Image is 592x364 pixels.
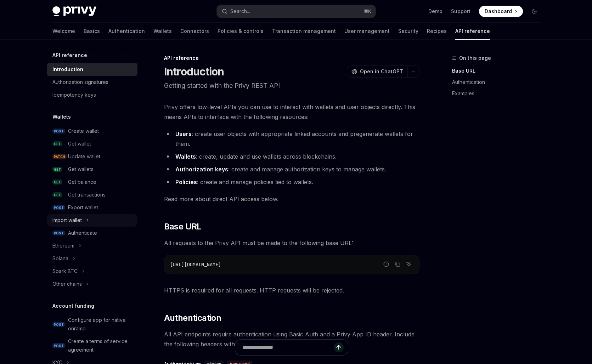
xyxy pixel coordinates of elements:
[452,88,546,99] a: Examples
[347,66,407,78] button: Open in ChatGPT
[47,239,137,252] button: Toggle Ethereum section
[52,192,62,198] span: GET
[68,203,98,212] div: Export wallet
[52,241,74,250] div: Ethereum
[272,23,336,40] a: Transaction management
[529,6,540,17] button: Toggle dark mode
[47,163,137,176] a: GETGet wallets
[68,178,96,186] div: Get balance
[334,342,344,352] button: Send message
[452,76,546,88] a: Authentication
[47,188,137,201] a: GETGet transactions
[52,254,68,263] div: Solana
[242,340,334,355] input: Ask a question...
[164,152,419,161] li: : create, update and use wallets across blockchains.
[164,65,224,78] h1: Introduction
[175,178,197,186] strong: Policies
[52,65,83,74] div: Introduction
[68,140,91,148] div: Get wallet
[230,7,250,16] div: Search...
[52,280,82,288] div: Other chains
[68,165,94,174] div: Get wallets
[175,130,192,137] strong: Users
[52,180,62,185] span: GET
[52,167,62,172] span: GET
[164,194,419,204] span: Read more about direct API access below.
[52,6,96,16] img: dark logo
[153,23,172,40] a: Wallets
[164,238,419,248] span: All requests to the Privy API must be made to the following base URL:
[47,314,137,335] a: POSTConfigure app for native onramp
[52,113,71,121] h5: Wallets
[459,54,491,62] span: On this page
[344,23,390,40] a: User management
[164,55,419,62] div: API reference
[52,267,78,275] div: Spark BTC
[170,261,221,268] span: [URL][DOMAIN_NAME]
[47,137,137,150] a: GETGet wallet
[68,152,100,161] div: Update wallet
[180,23,209,40] a: Connectors
[164,81,419,91] p: Getting started with the Privy REST API
[451,8,470,15] a: Support
[47,76,137,89] a: Authorization signatures
[68,337,133,354] div: Create a terms of service agreement
[47,227,137,239] a: POSTAuthenticate
[164,312,221,324] span: Authentication
[164,221,202,232] span: Base URL
[364,8,371,14] span: ⌘ K
[398,23,418,40] a: Security
[52,231,65,236] span: POST
[52,141,62,147] span: GET
[68,190,106,199] div: Get transactions
[52,205,65,210] span: POST
[52,302,94,310] h5: Account funding
[455,23,490,40] a: API reference
[47,125,137,137] a: POSTCreate wallet
[479,6,523,17] a: Dashboard
[164,285,419,295] span: HTTPS is required for all requests. HTTP requests will be rejected.
[428,8,442,15] a: Demo
[52,154,67,159] span: PATCH
[84,23,100,40] a: Basics
[164,329,419,349] span: All API endpoints require authentication using Basic Auth and a Privy App ID header. Include the ...
[68,127,99,135] div: Create wallet
[175,166,228,173] strong: Authorization keys
[47,201,137,214] a: POSTExport wallet
[47,278,137,290] button: Toggle Other chains section
[52,343,65,348] span: POST
[52,91,96,99] div: Idempotency keys
[217,5,376,18] button: Open search
[382,260,391,269] button: Report incorrect code
[68,229,97,237] div: Authenticate
[47,252,137,265] button: Toggle Solana section
[47,335,137,356] a: POSTCreate a terms of service agreement
[485,8,512,15] span: Dashboard
[52,129,65,134] span: POST
[164,102,419,122] span: Privy offers low-level APIs you can use to interact with wallets and user objects directly. This ...
[47,214,137,227] button: Toggle Import wallet section
[164,164,419,174] li: : create and manage authorization keys to manage wallets.
[218,23,264,40] a: Policies & controls
[47,176,137,188] a: GETGet balance
[360,68,403,75] span: Open in ChatGPT
[47,265,137,278] button: Toggle Spark BTC section
[68,316,133,333] div: Configure app for native onramp
[52,23,75,40] a: Welcome
[52,216,82,224] div: Import wallet
[47,63,137,76] a: Introduction
[47,89,137,101] a: Idempotency keys
[452,65,546,76] a: Base URL
[164,177,419,187] li: : create and manage policies tied to wallets.
[393,260,402,269] button: Copy the contents from the code block
[108,23,145,40] a: Authentication
[164,129,419,149] li: : create user objects with appropriate linked accounts and pregenerate wallets for them.
[404,260,413,269] button: Ask AI
[52,51,87,59] h5: API reference
[175,153,196,160] strong: Wallets
[47,150,137,163] a: PATCHUpdate wallet
[427,23,447,40] a: Recipes
[52,322,65,327] span: POST
[52,78,108,86] div: Authorization signatures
